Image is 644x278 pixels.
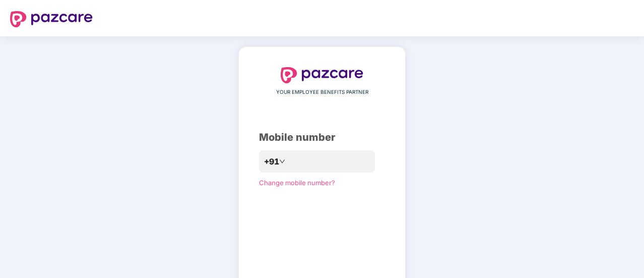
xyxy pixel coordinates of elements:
[259,130,385,145] div: Mobile number
[264,155,279,168] span: +91
[279,158,285,164] span: down
[259,179,335,187] a: Change mobile number?
[10,11,93,27] img: logo
[276,88,368,96] span: YOUR EMPLOYEE BENEFITS PARTNER
[281,67,363,83] img: logo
